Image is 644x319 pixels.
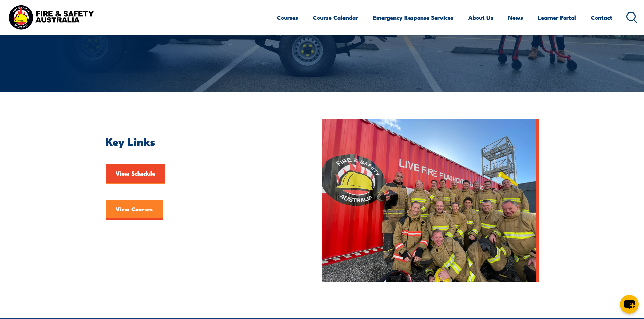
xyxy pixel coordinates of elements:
a: View Courses [106,200,163,220]
img: FSA People – Team photo aug 2023 [322,119,539,282]
button: chat-button [620,295,639,314]
a: Courses [277,8,298,26]
a: View Schedule [106,164,165,184]
a: Course Calendar [313,8,358,26]
a: About Us [468,8,493,26]
a: Learner Portal [538,8,576,26]
a: News [508,8,523,26]
a: Contact [591,8,612,26]
a: Emergency Response Services [373,8,453,26]
h2: Key Links [106,136,291,146]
